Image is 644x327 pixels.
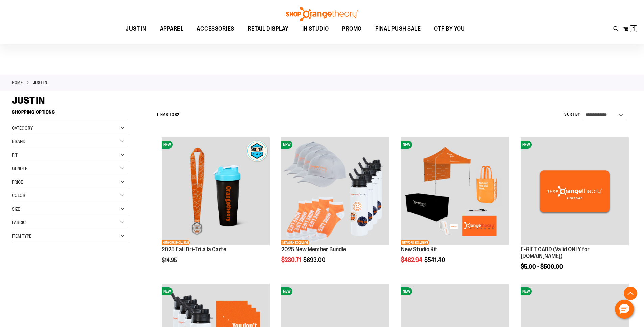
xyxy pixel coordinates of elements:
[248,21,289,36] span: RETAIL DISPLAY
[401,256,423,263] span: $462.94
[434,21,465,36] span: OTF BY YOU
[521,246,590,260] a: E-GIFT CARD (Valid ONLY for [DOMAIN_NAME])
[281,287,292,295] span: NEW
[168,112,170,117] span: 1
[12,220,26,225] span: Fabric
[158,134,273,280] div: product
[12,80,23,86] a: Home
[401,287,412,295] span: NEW
[162,141,173,149] span: NEW
[241,21,295,37] a: RETAIL DISPLAY
[12,94,45,106] span: JUST IN
[633,25,635,32] span: 1
[281,137,389,246] a: 2025 New Member BundleNEWNETWORK EXCLUSIVE
[12,233,31,239] span: Item Type
[401,246,437,253] a: New Studio Kit
[278,134,393,280] div: product
[126,21,146,36] span: JUST IN
[162,257,178,263] span: $14.95
[615,300,634,319] button: Hello, have a question? Let’s chat.
[281,256,302,263] span: $230.71
[401,137,509,245] img: New Studio Kit
[401,141,412,149] span: NEW
[281,246,346,253] a: 2025 New Member Bundle
[12,125,33,131] span: Category
[521,263,563,270] span: $5.00 - $500.00
[162,287,173,295] span: NEW
[12,106,129,121] strong: Shopping Options
[281,141,292,149] span: NEW
[12,166,28,171] span: Gender
[398,134,512,280] div: product
[162,137,270,245] img: 2025 Fall Dri-Tri à la Carte
[521,141,532,149] span: NEW
[401,137,509,246] a: New Studio KitNEWNETWORK EXCLUSIVE
[368,21,428,37] a: FINAL PUSH SALE
[162,137,270,246] a: 2025 Fall Dri-Tri à la CarteNEWNETWORK EXCLUSIVE
[624,287,637,300] button: Back To Top
[197,21,234,36] span: ACCESSORIES
[521,137,629,245] img: E-GIFT CARD (Valid ONLY for ShopOrangetheory.com)
[12,152,18,158] span: Fit
[303,256,327,263] span: $693.00
[401,240,429,245] span: NETWORK EXCLUSIVE
[12,206,20,212] span: Size
[12,139,25,144] span: Brand
[190,21,241,37] a: ACCESSORIES
[375,21,421,36] span: FINAL PUSH SALE
[157,110,180,120] h2: Items to
[285,7,359,21] img: Shop Orangetheory
[175,112,180,117] span: 82
[12,179,23,185] span: Price
[295,21,336,37] a: IN STUDIO
[119,21,153,36] a: JUST IN
[281,240,309,245] span: NETWORK EXCLUSIVE
[33,80,47,86] strong: JUST IN
[281,137,389,245] img: 2025 New Member Bundle
[521,287,532,295] span: NEW
[564,112,580,117] label: Sort By
[160,21,184,36] span: APPAREL
[162,246,226,253] a: 2025 Fall Dri-Tri à la Carte
[302,21,329,36] span: IN STUDIO
[335,21,368,37] a: PROMO
[517,134,632,287] div: product
[424,256,446,263] span: $541.40
[342,21,362,36] span: PROMO
[12,193,25,198] span: Color
[162,240,190,245] span: NETWORK EXCLUSIVE
[427,21,472,37] a: OTF BY YOU
[153,21,190,37] a: APPAREL
[521,137,629,246] a: E-GIFT CARD (Valid ONLY for ShopOrangetheory.com)NEW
